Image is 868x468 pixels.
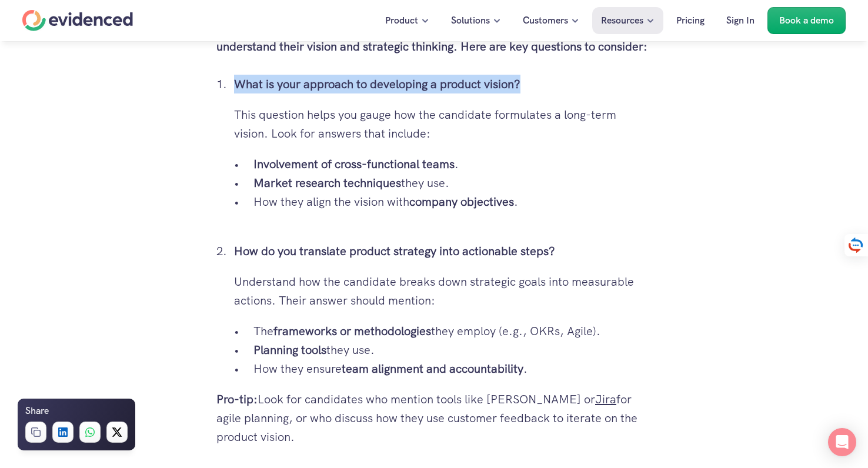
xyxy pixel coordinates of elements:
p: How they ensure . [253,359,652,378]
strong: Pro-tip: [216,392,258,407]
a: Home [22,10,133,31]
strong: Planning tools [253,342,326,357]
a: Sign In [717,7,763,34]
p: The they employ (e.g., OKRs, Agile). [253,322,652,340]
p: How they align the vision with . [253,192,652,211]
p: This question helps you gauge how the candidate formulates a long-term vision. Look for answers t... [234,105,652,143]
strong: How do you translate product strategy into actionable steps? [234,243,555,259]
p: Understand how the candidate breaks down strategic goals into measurable actions. Their answer sh... [234,272,652,310]
p: Customers [523,13,568,28]
strong: company objectives [409,194,514,209]
strong: What is your approach to developing a product vision? [234,76,520,92]
p: Resources [601,13,643,28]
p: they use. [253,173,652,192]
p: Solutions [451,13,490,28]
div: Open Intercom Messenger [828,428,856,456]
p: Look for candidates who mention tools like [PERSON_NAME] or for agile planning, or who discuss ho... [216,390,652,446]
p: Book a demo [779,13,834,28]
h6: Share [25,403,49,419]
a: Book a demo [767,7,846,34]
p: Sign In [726,13,755,28]
strong: frameworks or methodologies [273,323,431,339]
p: Product [385,13,418,28]
p: Pricing [676,13,705,28]
p: they use. [253,340,652,359]
strong: Involvement of cross-functional teams [253,156,455,172]
a: Pricing [667,7,713,34]
strong: Market research techniques [253,175,401,190]
strong: team alignment and accountability [342,361,523,376]
p: . [253,155,652,173]
a: Jira [595,392,616,407]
